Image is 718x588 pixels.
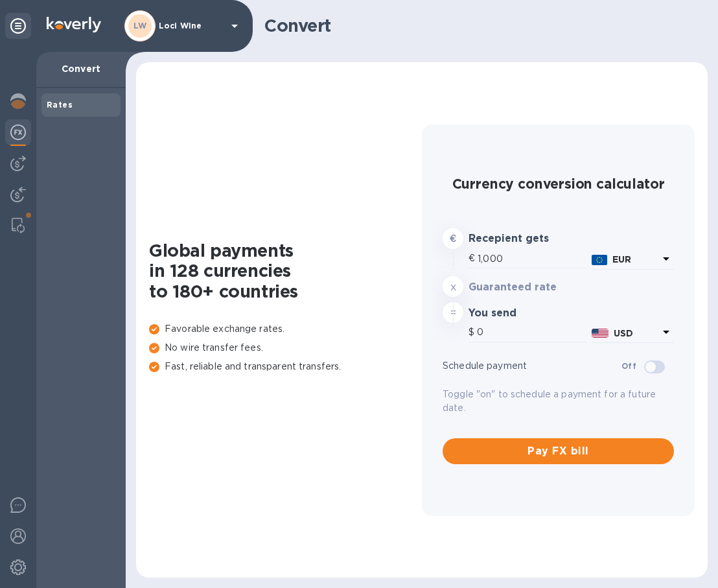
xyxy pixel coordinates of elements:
h3: Recepient gets [469,233,562,245]
span: Pay FX bill [453,443,664,459]
b: Rates [47,100,73,110]
p: No wire transfer fees. [149,341,422,355]
p: Loci Wine [159,21,224,30]
button: Pay FX bill [443,438,674,464]
h3: You send [469,307,562,320]
div: $ [469,323,477,342]
h1: Global payments in 128 currencies to 180+ countries [149,241,422,302]
h1: Convert [264,16,697,36]
input: Amount [478,249,586,268]
p: Favorable exchange rates. [149,322,422,336]
div: Unpin categories [5,13,31,39]
p: Schedule payment [443,359,621,373]
div: = [443,302,463,323]
img: USD [592,329,609,338]
h2: Currency conversion calculator [443,176,674,192]
strong: € [450,233,456,244]
div: x [443,276,463,297]
b: LW [133,21,147,30]
img: Logo [47,17,101,32]
p: Toggle "on" to schedule a payment for a future date. [443,388,674,415]
p: Fast, reliable and transparent transfers. [149,360,422,373]
img: Foreign exchange [10,124,26,140]
b: Off [621,361,636,371]
p: Convert [47,62,115,75]
input: Amount [477,323,586,342]
b: USD [614,328,633,338]
div: € [469,249,478,268]
h3: Guaranteed rate [469,281,562,294]
b: EUR [612,254,631,265]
